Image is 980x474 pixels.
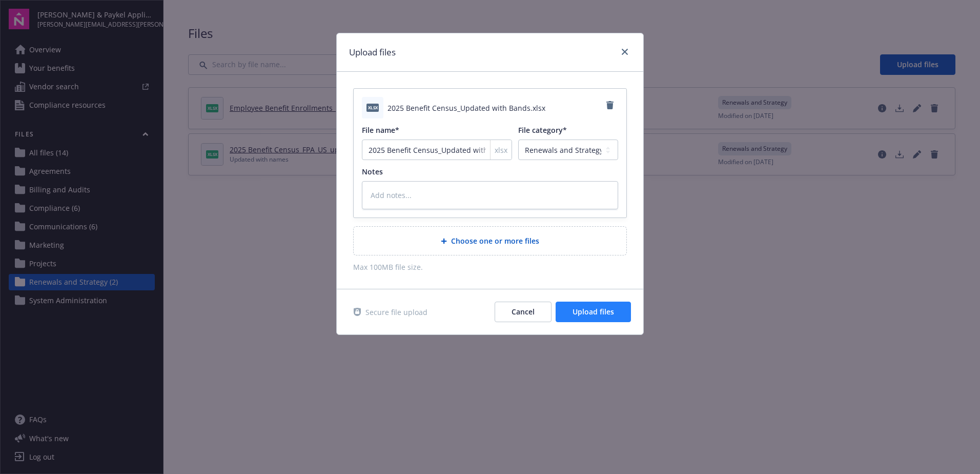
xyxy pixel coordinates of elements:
[365,307,427,318] span: Secure file upload
[556,302,631,322] button: Upload files
[518,125,567,135] span: File category*
[353,226,627,255] div: Choose one or more files
[451,235,539,246] span: Choose one or more files
[353,262,627,272] span: Max 100MB file size.
[602,97,618,113] a: Remove
[349,46,396,59] h1: Upload files
[362,167,383,176] span: Notes
[362,140,512,160] input: Add file name...
[362,125,399,135] span: File name*
[573,307,614,317] span: Upload files
[495,302,552,322] button: Cancel
[387,103,545,113] span: 2025 Benefit Census_Updated with Bands.xlsx
[619,46,631,58] a: close
[366,104,379,111] span: xlsx
[512,307,535,317] span: Cancel
[495,145,507,155] span: xlsx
